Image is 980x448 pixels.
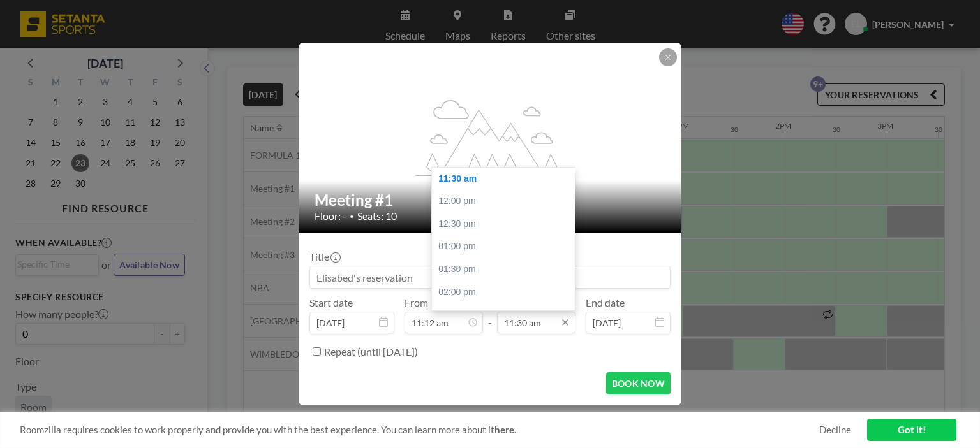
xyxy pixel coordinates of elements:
[606,372,671,394] button: BOOK NOW
[432,213,581,236] div: 12:30 pm
[432,303,581,326] div: 02:30 pm
[432,258,581,281] div: 01:30 pm
[494,424,516,435] a: here.
[357,210,397,222] span: Seats: 10
[432,168,581,191] div: 11:30 am
[315,210,346,222] span: Floor: -
[432,190,581,213] div: 12:00 pm
[586,296,625,309] label: End date
[488,301,492,329] span: -
[315,191,667,210] h2: Meeting #1
[324,345,418,358] label: Repeat (until [DATE])
[350,212,354,221] span: •
[20,424,819,436] span: Roomzilla requires cookies to work properly and provide you with the best experience. You can lea...
[867,419,956,441] a: Got it!
[310,266,670,288] input: Elisabed's reservation
[309,250,339,263] label: Title
[405,296,428,309] label: From
[432,281,581,304] div: 02:00 pm
[309,296,353,309] label: Start date
[819,424,851,436] a: Decline
[432,235,581,258] div: 01:00 pm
